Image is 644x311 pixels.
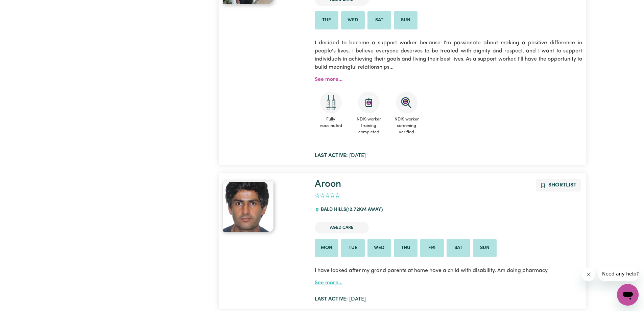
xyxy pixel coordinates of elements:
[394,11,418,29] li: Available on Sun
[320,92,342,113] img: Care and support worker has received 2 doses of COVID-19 vaccine
[367,239,391,257] li: Available on Wed
[315,77,342,82] a: See more...
[315,153,348,158] b: Last active:
[315,179,341,189] a: Aroon
[473,239,497,257] li: Available on Sun
[341,11,365,29] li: Available on Wed
[315,296,366,302] span: [DATE]
[315,280,342,286] a: See more...
[536,179,581,192] button: Add to shortlist
[346,207,383,212] span: ( 12.72 km away)
[315,35,582,75] p: I decided to become a support worker because I'm passionate about making a positive difference in...
[582,268,595,281] iframe: Close message
[396,92,418,113] img: NDIS Worker Screening Verified
[315,113,347,132] span: Fully vaccinated
[548,182,576,188] span: Shortlist
[394,239,418,257] li: Available on Thu
[447,239,470,257] li: Available on Sat
[4,5,41,10] span: Need any help?
[617,284,639,306] iframe: Button to launch messaging window
[367,11,391,29] li: Available on Sat
[315,239,338,257] li: Available on Mon
[315,11,338,29] li: Available on Tue
[315,201,387,219] div: BALD HILLS
[223,181,273,232] img: View Aroon's profile
[598,266,639,281] iframe: Message from company
[315,222,369,234] li: Aged Care
[390,113,423,138] span: NDIS worker screening verified
[420,239,444,257] li: Available on Fri
[315,263,582,279] p: I have looked after my grand parents at home have a child with disability. Am doing pharmacy.
[358,92,380,113] img: CS Academy: Introduction to NDIS Worker Training course completed
[223,181,307,232] a: Aroon
[341,239,365,257] li: Available on Tue
[315,192,340,200] div: add rating by typing an integer from 0 to 5 or pressing arrow keys
[315,153,366,158] span: [DATE]
[353,113,385,138] span: NDIS worker training completed
[315,296,348,302] b: Last active:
